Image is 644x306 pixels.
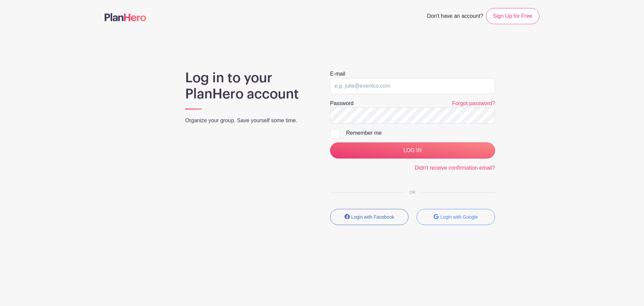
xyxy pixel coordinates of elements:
label: E-mail [330,70,345,78]
span: OR [404,190,421,195]
small: Login with Facebook [351,214,394,220]
span: Don't have an account? [427,9,483,24]
input: LOG IN [330,142,495,159]
div: Remember me [346,129,495,137]
a: Didn't receive confirmation email? [415,165,495,171]
p: Organize your group. Save yourself some time. [185,117,314,125]
button: Login with Google [417,209,495,225]
a: Sign Up for Free [486,8,539,24]
a: Forgot password? [452,100,495,106]
label: Password [330,99,354,107]
small: Login with Google [440,214,478,220]
img: logo-507f7623f17ff9eddc593b1ce0a138ce2505c220e1c5a4e2b4648c50719b7d32.svg [105,13,146,21]
button: Login with Facebook [330,209,409,225]
input: e.g. julie@eventco.com [330,78,495,94]
h1: Log in to your PlanHero account [185,70,314,102]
